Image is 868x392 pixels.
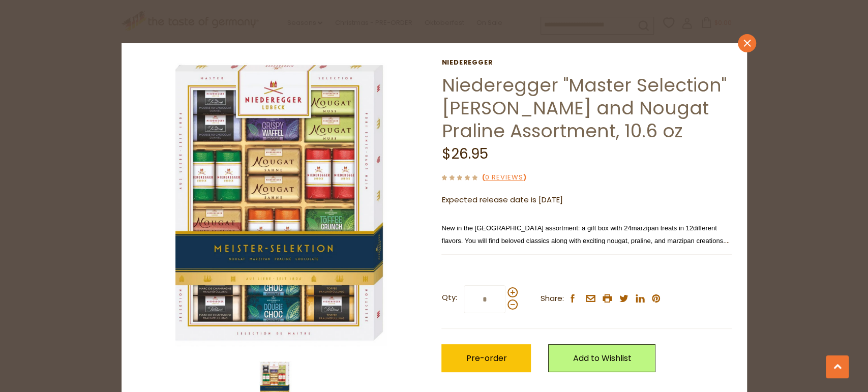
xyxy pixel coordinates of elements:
a: 0 Reviews [485,172,523,183]
a: Niederegger [441,58,731,67]
img: Niederegger "Master Selection" Marzipan and Nougat Praline Assortment, 10.6 oz [137,58,427,349]
span: marzipan treats in 12 [631,224,693,232]
input: Qty: [464,285,505,313]
a: Add to Wishlist [548,344,655,372]
span: ( ) [482,172,526,182]
span: $26.95 [441,144,488,164]
span: Pre-order [466,352,506,364]
span: New in the [GEOGRAPHIC_DATA] assortment: a gift box with 24 [441,224,631,232]
span: Share: [540,292,563,305]
strong: Qty: [441,291,457,304]
p: Expected release date is [DATE] [441,194,731,206]
a: Niederegger "Master Selection" [PERSON_NAME] and Nougat Praline Assortment, 10.6 oz [441,72,726,144]
button: Pre-order [441,344,531,372]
